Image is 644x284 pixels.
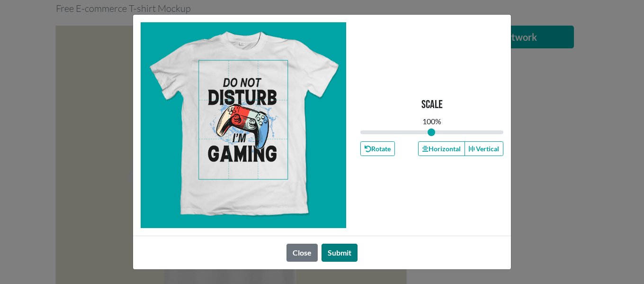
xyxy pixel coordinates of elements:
button: Rotate [360,141,395,156]
button: Close [286,244,318,262]
p: Scale [421,98,443,112]
button: Horizontal [418,141,465,156]
div: 100 % [422,116,441,127]
button: Vertical [465,141,503,156]
button: Submit [322,244,358,262]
